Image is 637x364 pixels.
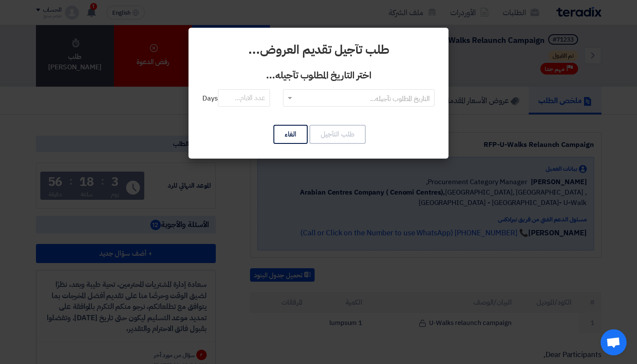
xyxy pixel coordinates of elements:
span: Days [202,89,270,107]
h3: اختر التاريخ المطلوب تآجيله... [202,69,435,82]
input: عدد الايام... [218,89,270,107]
div: Open chat [601,329,627,355]
button: طلب التآجيل [309,125,366,144]
button: الغاء [273,125,308,144]
h2: طلب تآجيل تقديم العروض... [202,42,435,58]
